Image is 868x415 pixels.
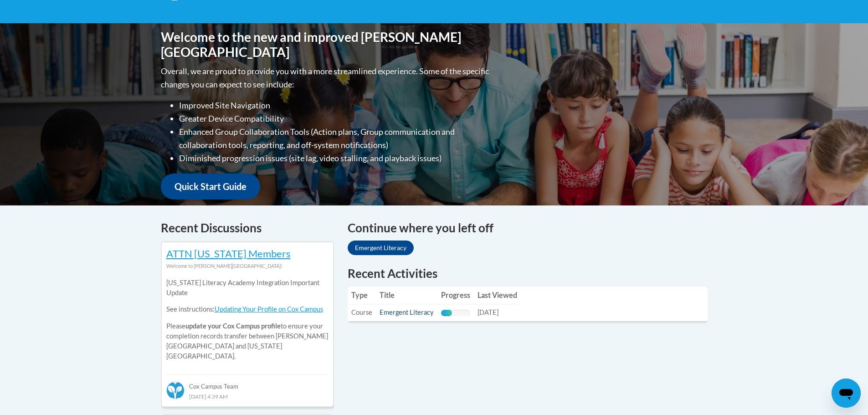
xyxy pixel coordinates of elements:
[376,286,437,304] th: Title
[179,112,491,125] li: Greater Device Compatibility
[166,304,329,314] p: See instructions:
[161,65,491,91] p: Overall, we are proud to provide you with a more streamlined experience. Some of the specific cha...
[478,308,498,316] span: [DATE]
[348,265,708,282] h1: Recent Activities
[348,286,376,304] th: Type
[185,322,281,330] b: update your Cox Campus profile
[166,261,329,271] div: Welcome to [PERSON_NAME][GEOGRAPHIC_DATA]!
[161,30,491,60] h1: Welcome to the new and improved [PERSON_NAME][GEOGRAPHIC_DATA]
[161,219,334,237] h4: Recent Discussions
[437,286,474,304] th: Progress
[351,308,372,316] span: Course
[441,310,452,316] div: Progress, %
[179,152,491,165] li: Diminished progression issues (site lag, video stalling, and playback issues)
[474,286,521,304] th: Last Viewed
[166,391,329,401] div: [DATE] 4:39 AM
[348,219,708,237] h4: Continue where you left off
[348,241,414,255] a: Emergent Literacy
[832,379,861,408] iframe: Button to launch messaging window
[161,174,260,200] a: Quick Start Guide
[215,305,323,313] a: Updating Your Profile on Cox Campus
[166,374,329,391] div: Cox Campus Team
[179,99,491,112] li: Improved Site Navigation
[179,125,491,152] li: Enhanced Group Collaboration Tools (Action plans, Group communication and collaboration tools, re...
[380,308,434,316] a: Emergent Literacy
[166,271,329,368] div: Please to ensure your completion records transfer between [PERSON_NAME][GEOGRAPHIC_DATA] and [US_...
[166,278,329,298] p: [US_STATE] Literacy Academy Integration Important Update
[166,247,291,260] a: ATTN [US_STATE] Members
[166,381,185,400] img: Cox Campus Team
